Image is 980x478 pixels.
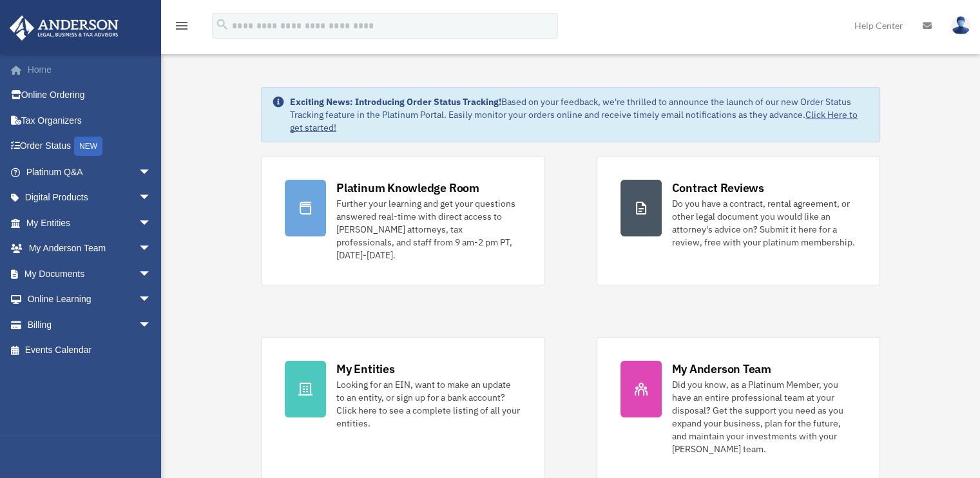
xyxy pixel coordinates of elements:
[139,312,164,338] span: arrow_drop_down
[139,236,164,262] span: arrow_drop_down
[139,210,164,236] span: arrow_drop_down
[9,185,171,211] a: Digital Productsarrow_drop_down
[336,197,521,262] div: Further your learning and get your questions answered real-time with direct access to [PERSON_NAM...
[215,17,229,32] i: search
[261,156,544,285] a: Platinum Knowledge Room Further your learning and get your questions answered real-time with dire...
[672,180,764,196] div: Contract Reviews
[9,338,171,363] a: Events Calendar
[174,18,189,33] i: menu
[336,180,479,196] div: Platinum Knowledge Room
[9,261,171,287] a: My Documentsarrow_drop_down
[9,82,171,108] a: Online Ordering
[139,185,164,211] span: arrow_drop_down
[290,109,858,133] a: Click Here to get started!
[9,236,171,262] a: My Anderson Teamarrow_drop_down
[672,197,856,249] div: Do you have a contract, rental agreement, or other legal document you would like an attorney's ad...
[9,159,171,185] a: Platinum Q&Aarrow_drop_down
[336,361,394,377] div: My Entities
[9,210,171,236] a: My Entitiesarrow_drop_down
[336,378,521,430] div: Looking for an EIN, want to make an update to an entity, or sign up for a bank account? Click her...
[9,108,171,133] a: Tax Organizers
[74,137,102,156] div: NEW
[9,133,171,160] a: Order StatusNEW
[672,361,771,377] div: My Anderson Team
[6,15,122,41] img: Anderson Advisors Platinum Portal
[139,287,164,313] span: arrow_drop_down
[290,96,501,108] strong: Exciting News: Introducing Order Status Tracking!
[951,16,970,35] img: User Pic
[290,95,869,134] div: Based on your feedback, we're thrilled to announce the launch of our new Order Status Tracking fe...
[139,261,164,287] span: arrow_drop_down
[9,287,171,312] a: Online Learningarrow_drop_down
[174,23,189,33] a: menu
[672,378,856,455] div: Did you know, as a Platinum Member, you have an entire professional team at your disposal? Get th...
[139,159,164,186] span: arrow_drop_down
[9,57,171,82] a: Home
[9,312,171,338] a: Billingarrow_drop_down
[597,156,880,285] a: Contract Reviews Do you have a contract, rental agreement, or other legal document you would like...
